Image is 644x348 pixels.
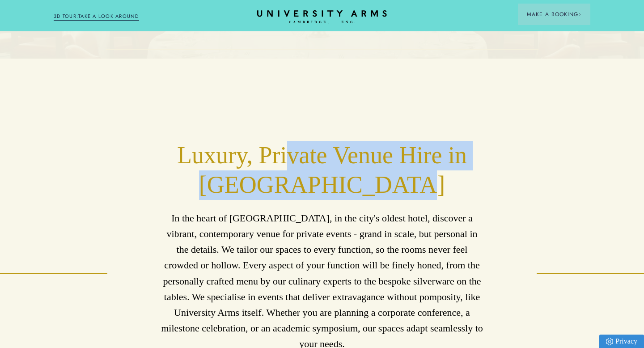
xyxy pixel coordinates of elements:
img: Privacy [606,338,613,345]
a: 3D TOUR:TAKE A LOOK AROUND [54,13,139,21]
span: Make a Booking [527,10,581,18]
a: Home [257,10,387,24]
button: Make a BookingArrow icon [518,4,590,25]
img: Arrow icon [578,13,581,16]
a: Privacy [599,335,644,348]
h2: Luxury, Private Venue Hire in [GEOGRAPHIC_DATA] [161,141,483,200]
